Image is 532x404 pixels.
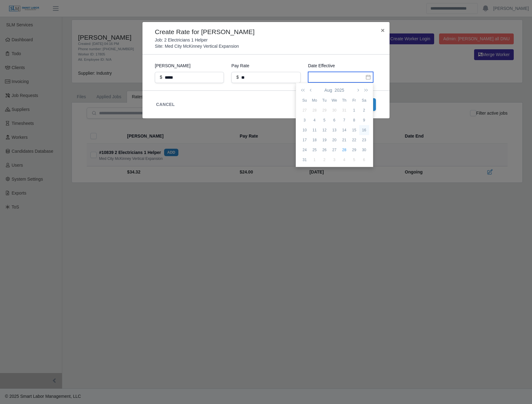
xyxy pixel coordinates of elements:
[300,127,310,133] div: 10
[381,27,385,34] span: ×
[300,108,310,113] div: 27
[320,157,329,163] div: 2
[308,62,377,69] label: Date Effective
[155,27,255,37] h4: Create Rate for [PERSON_NAME]
[323,85,334,95] button: Aug
[310,115,320,125] td: 2025-08-04
[320,105,329,115] td: 2025-07-29
[359,125,369,135] td: 2025-08-16
[310,108,320,113] div: 28
[349,105,359,115] td: 2025-08-01
[329,115,339,125] td: 2025-08-06
[339,147,349,153] div: 28
[300,147,310,153] div: 24
[349,147,359,153] div: 29
[300,157,310,163] div: 31
[339,157,349,163] div: 4
[339,117,349,123] div: 7
[320,95,329,105] th: Tu
[329,155,339,165] td: 2025-09-03
[349,157,359,163] div: 5
[310,125,320,135] td: 2025-08-11
[320,127,329,133] div: 12
[300,135,310,145] td: 2025-08-17
[339,108,349,113] div: 31
[349,125,359,135] td: 2025-08-15
[339,115,349,125] td: 2025-08-07
[329,117,339,123] div: 6
[320,147,329,153] div: 26
[310,155,320,165] td: 2025-09-01
[329,157,339,163] div: 3
[349,108,359,113] div: 1
[339,137,349,143] div: 21
[300,145,310,155] td: 2025-08-24
[349,135,359,145] td: 2025-08-22
[320,145,329,155] td: 2025-08-26
[359,147,369,153] div: 30
[310,137,320,143] div: 18
[310,145,320,155] td: 2025-08-25
[329,137,339,143] div: 20
[349,145,359,155] td: 2025-08-29
[320,155,329,165] td: 2025-09-02
[349,117,359,123] div: 8
[320,137,329,143] div: 19
[359,95,369,105] th: Sa
[339,95,349,105] th: Th
[329,145,339,155] td: 2025-08-27
[359,155,369,165] td: 2025-09-06
[329,108,339,113] div: 30
[349,155,359,165] td: 2025-09-05
[300,117,310,123] div: 3
[359,135,369,145] td: 2025-08-23
[349,95,359,105] th: Fr
[320,115,329,125] td: 2025-08-05
[376,22,390,38] button: Close
[310,157,320,163] div: 1
[329,147,339,153] div: 27
[329,105,339,115] td: 2025-07-30
[300,115,310,125] td: 2025-08-03
[359,117,369,123] div: 9
[155,37,207,43] p: Job: 2 Electricians 1 Helper
[334,85,346,95] button: 2025
[155,43,239,49] p: Site: Med City McKinney Vertical Expansion
[310,135,320,145] td: 2025-08-18
[359,137,369,143] div: 23
[310,147,320,153] div: 25
[329,127,339,133] div: 13
[320,108,329,113] div: 29
[329,125,339,135] td: 2025-08-13
[359,108,369,113] div: 2
[300,125,310,135] td: 2025-08-10
[359,145,369,155] td: 2025-08-30
[310,117,320,123] div: 4
[359,105,369,115] td: 2025-08-02
[339,125,349,135] td: 2025-08-14
[300,95,310,105] th: Su
[310,105,320,115] td: 2025-07-28
[329,95,339,105] th: We
[349,137,359,143] div: 22
[231,62,300,69] label: Pay Rate
[339,105,349,115] td: 2025-07-31
[339,127,349,133] div: 14
[320,125,329,135] td: 2025-08-12
[300,105,310,115] td: 2025-07-27
[349,115,359,125] td: 2025-08-08
[320,117,329,123] div: 5
[339,135,349,145] td: 2025-08-21
[156,101,175,108] button: Cancel
[310,127,320,133] div: 11
[329,135,339,145] td: 2025-08-20
[300,155,310,165] td: 2025-08-31
[155,62,224,69] label: [PERSON_NAME]
[339,145,349,155] td: 2025-08-28
[300,137,310,143] div: 17
[320,135,329,145] td: 2025-08-19
[339,155,349,165] td: 2025-09-04
[359,115,369,125] td: 2025-08-09
[349,127,359,133] div: 15
[310,95,320,105] th: Mo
